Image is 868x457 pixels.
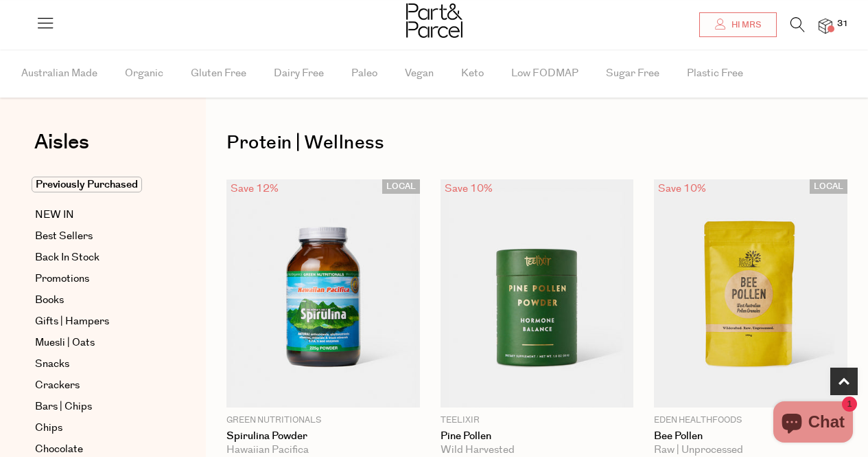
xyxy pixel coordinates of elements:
[35,292,160,309] a: Books
[35,356,69,372] span: Snacks
[34,132,89,166] a: Aisles
[511,49,578,98] span: Low FODMAP
[35,177,160,193] a: Previously Purchased
[441,179,634,408] img: Pine Pollen
[35,356,160,372] a: Snacks
[125,49,163,98] span: Organic
[35,292,64,309] span: Books
[35,420,160,436] a: Chips
[654,179,847,408] img: Bee Pollen
[441,430,634,443] a: Pine Pollen
[810,179,847,194] span: LOCAL
[35,335,95,351] span: Muesli | Oats
[654,414,847,427] p: Eden Healthfoods
[654,444,847,456] div: Raw | Unprocessed
[35,271,89,287] span: Promotions
[226,444,420,456] div: Hawaiian Pacifica
[461,49,484,98] span: Keto
[769,401,857,446] inbox-online-store-chat: Shopify online store chat
[21,49,97,98] span: Australian Made
[226,430,420,443] a: Spirulina Powder
[35,271,160,287] a: Promotions
[35,228,93,245] span: Best Sellers
[226,179,283,198] div: Save 12%
[35,313,160,330] a: Gifts | Hampers
[351,49,377,98] span: Paleo
[35,335,160,351] a: Muesli | Oats
[606,49,659,98] span: Sugar Free
[35,249,99,266] span: Back In Stock
[405,49,434,98] span: Vegan
[35,228,160,245] a: Best Sellers
[35,207,160,223] a: NEW IN
[35,207,74,223] span: NEW IN
[226,179,420,408] img: Spirulina Powder
[35,313,109,330] span: Gifts | Hampers
[654,179,710,198] div: Save 10%
[406,3,462,38] img: Part&Parcel
[226,127,847,159] h1: Protein | Wellness
[441,179,497,198] div: Save 10%
[35,420,62,436] span: Chips
[654,430,847,443] a: Bee Pollen
[35,399,160,415] a: Bars | Chips
[728,19,761,31] span: Hi Mrs
[382,179,420,194] span: LOCAL
[699,12,777,37] a: Hi Mrs
[274,49,324,98] span: Dairy Free
[34,127,89,157] span: Aisles
[226,414,420,427] p: Green Nutritionals
[35,399,92,415] span: Bars | Chips
[35,249,160,266] a: Back In Stock
[32,177,142,192] span: Previously Purchased
[819,19,832,33] a: 31
[191,49,246,98] span: Gluten Free
[687,49,743,98] span: Plastic Free
[35,377,80,394] span: Crackers
[441,414,634,427] p: Teelixir
[35,377,160,394] a: Crackers
[441,444,634,456] div: Wild Harvested
[834,18,852,30] span: 31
